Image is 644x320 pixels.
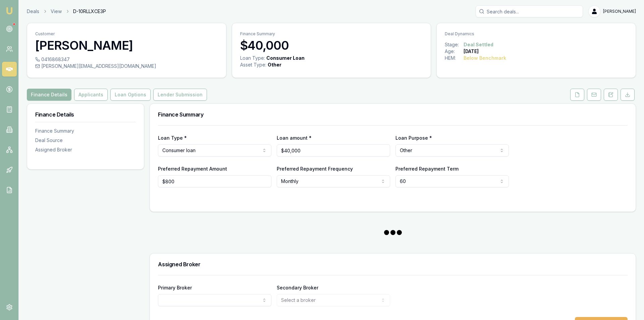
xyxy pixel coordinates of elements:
div: Deal Settled [464,41,493,48]
div: Other [268,61,281,68]
a: Finance Details [27,89,73,101]
a: Lender Submission [152,89,208,101]
div: 0416868347 [35,56,218,63]
button: Loan Options [110,89,151,101]
div: Loan Type: [240,55,265,61]
label: Loan Purpose * [395,135,432,141]
label: Preferred Repayment Amount [158,166,227,172]
h3: [PERSON_NAME] [35,39,218,52]
span: [PERSON_NAME] [603,9,636,14]
label: Primary Broker [158,285,192,290]
button: Lender Submission [153,89,207,101]
div: Consumer Loan [266,55,305,61]
div: [DATE] [464,48,479,55]
input: $ [158,175,271,187]
input: Search deals [476,5,583,17]
a: View [51,8,62,15]
button: Applicants [74,89,108,101]
a: Deals [27,8,39,15]
div: Age: [445,48,464,55]
h3: Finance Details [35,112,136,117]
span: D-10RLLXCE3P [73,8,106,15]
div: Asset Type : [240,61,266,68]
h3: $40,000 [240,39,423,52]
div: Deal Source [35,137,136,144]
a: Applicants [73,89,109,101]
button: Finance Details [27,89,71,101]
p: Customer [35,31,218,37]
div: Stage: [445,41,464,48]
h3: Finance Summary [158,112,628,117]
label: Preferred Repayment Frequency [277,166,353,172]
a: Loan Options [109,89,152,101]
img: emu-icon-u.png [5,7,13,15]
div: HEM: [445,55,464,61]
nav: breadcrumb [27,8,106,15]
div: Assigned Broker [35,146,136,153]
div: [PERSON_NAME][EMAIL_ADDRESS][DOMAIN_NAME] [35,63,218,70]
p: Finance Summary [240,31,423,37]
label: Preferred Repayment Term [395,166,459,172]
div: Below Benchmark [464,55,506,61]
input: $ [277,144,390,156]
label: Secondary Broker [277,285,318,290]
div: Finance Summary [35,128,136,134]
p: Deal Dynamics [445,31,628,37]
label: Loan Type * [158,135,187,141]
h3: Assigned Broker [158,262,628,267]
label: Loan amount * [277,135,312,141]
